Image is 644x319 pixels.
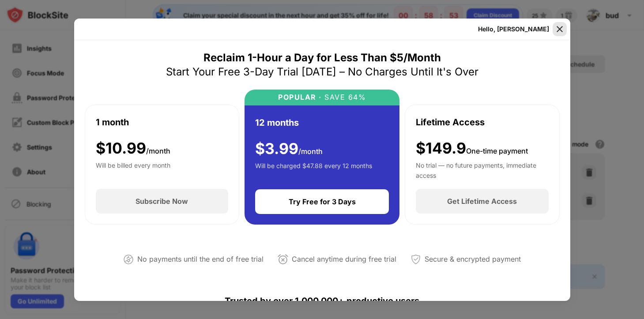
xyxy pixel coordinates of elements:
[466,146,528,155] span: One-time payment
[447,197,517,206] div: Get Lifetime Access
[96,161,170,178] div: Will be billed every month
[123,254,134,265] img: not-paying
[411,254,421,265] img: secured-payment
[137,253,264,266] div: No payments until the end of free trial
[166,65,478,79] div: Start Your Free 3-Day Trial [DATE] – No Charges Until It's Over
[255,116,299,129] div: 12 months
[416,139,528,158] div: $149.9
[416,161,549,178] div: No trial — no future payments, immediate access
[203,51,441,65] div: Reclaim 1-Hour a Day for Less Than $5/Month
[289,197,356,206] div: Try Free for 3 Days
[136,197,188,206] div: Subscribe Now
[96,139,170,158] div: $ 10.99
[292,253,396,266] div: Cancel anytime during free trial
[478,26,549,33] div: Hello, [PERSON_NAME]
[278,93,322,101] div: POPULAR ·
[146,146,170,155] span: /month
[278,254,288,265] img: cancel-anytime
[416,116,485,129] div: Lifetime Access
[425,253,521,266] div: Secure & encrypted payment
[255,161,372,179] div: Will be charged $47.88 every 12 months
[255,140,323,158] div: $ 3.99
[298,147,323,156] span: /month
[96,116,129,129] div: 1 month
[322,93,366,101] div: SAVE 64%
